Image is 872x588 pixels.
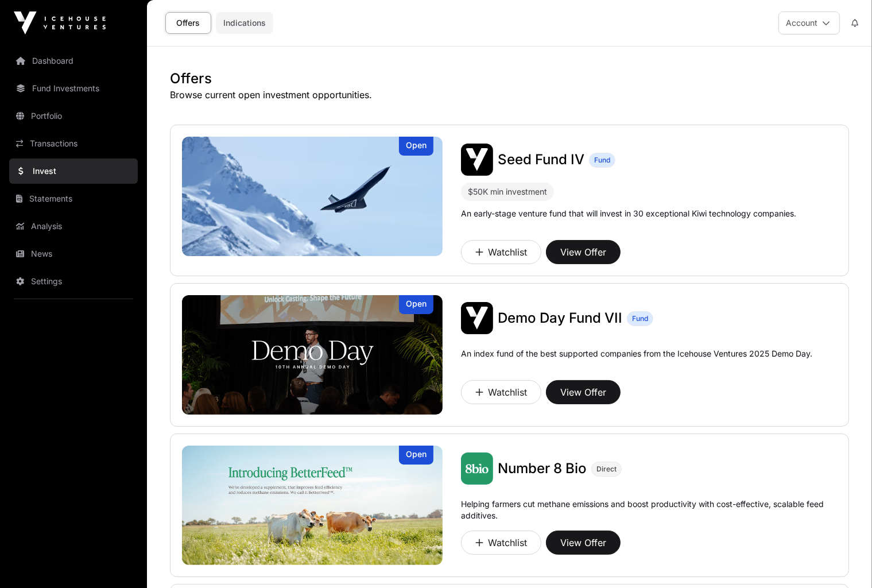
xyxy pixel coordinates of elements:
a: Number 8 Bio [498,459,587,478]
a: Demo Day Fund VIIOpen [182,295,443,415]
img: Demo Day Fund VII [461,302,493,334]
a: Analysis [9,214,138,239]
div: Open [399,446,433,465]
img: Number 8 Bio [461,452,493,485]
div: $50K min investment [468,185,547,199]
img: Demo Day Fund VII [182,295,443,415]
button: View Offer [546,531,621,555]
span: Number 8 Bio [498,460,587,477]
button: View Offer [546,380,621,404]
img: Seed Fund IV [461,144,493,176]
p: An index fund of the best supported companies from the Icehouse Ventures 2025 Demo Day. [461,348,812,359]
a: Demo Day Fund VII [498,309,622,327]
a: Statements [9,186,138,211]
a: Settings [9,269,138,294]
div: Open [399,137,433,156]
p: Helping farmers cut methane emissions and boost productivity with cost-effective, scalable feed a... [461,498,837,526]
span: Direct [596,465,617,474]
a: Dashboard [9,48,138,73]
button: View Offer [546,240,621,264]
p: An early-stage venture fund that will invest in 30 exceptional Kiwi technology companies. [461,208,796,219]
button: Watchlist [461,531,541,555]
iframe: Chat Widget [815,533,872,588]
a: Invest [9,158,138,184]
a: Seed Fund IV [498,150,584,169]
img: Icehouse Ventures Logo [14,11,106,34]
a: Fund Investments [9,76,138,101]
img: Number 8 Bio [182,446,443,565]
h1: Offers [170,69,849,88]
a: Portfolio [9,103,138,129]
span: Seed Fund IV [498,151,584,168]
span: Demo Day Fund VII [498,310,622,326]
a: Number 8 BioOpen [182,446,443,565]
a: Seed Fund IVOpen [182,137,443,256]
img: Seed Fund IV [182,137,443,256]
span: Fund [632,314,648,323]
button: Watchlist [461,380,541,404]
div: $50K min investment [461,183,554,201]
a: Indications [216,12,273,34]
a: Offers [165,12,211,34]
button: Watchlist [461,240,541,264]
span: Fund [594,156,610,165]
p: Browse current open investment opportunities. [170,88,849,102]
div: Open [399,295,433,314]
a: Transactions [9,131,138,156]
button: Account [778,11,840,34]
a: News [9,241,138,266]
